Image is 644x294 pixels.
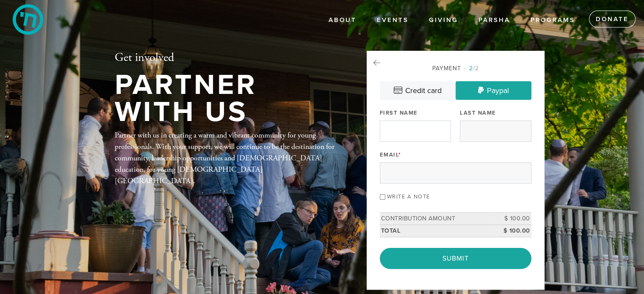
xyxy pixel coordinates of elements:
a: Credit card [380,81,456,100]
div: Partner with us in creating a warm and vibrant community for young professionals. With your suppo... [115,129,339,187]
label: Last Name [460,109,496,117]
a: Paypal [456,81,531,100]
label: First Name [380,109,418,117]
td: $ 100.00 [493,213,531,225]
span: 2 [469,65,473,72]
div: Payment [380,64,531,73]
label: Email [380,151,401,159]
label: Write a note [387,193,430,200]
td: $ 100.00 [493,225,531,237]
a: Donate [589,11,636,27]
h2: Get involved [115,51,339,65]
td: Contribution Amount [380,213,493,225]
a: Giving [423,12,464,28]
img: chai%20%281%29.png [13,4,43,35]
a: Events [370,12,415,28]
a: Parsha [472,12,517,28]
td: Total [380,225,493,237]
a: About [322,12,363,28]
a: Programs [524,12,581,28]
span: /2 [464,65,479,72]
span: This field is required. [398,151,401,158]
input: Submit [380,248,531,269]
h1: Partner With Us [115,71,339,126]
